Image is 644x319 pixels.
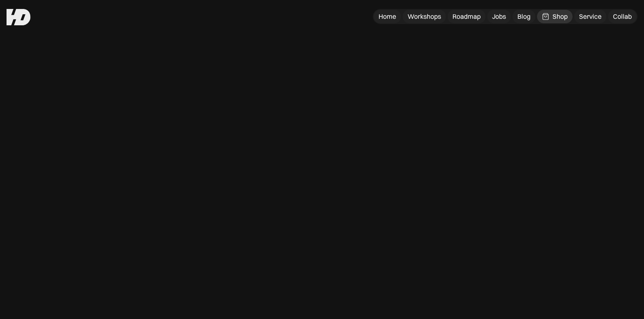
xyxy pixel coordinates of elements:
div: Collab [613,12,632,21]
div: Blog [517,12,530,21]
div: Workshops [408,12,441,21]
a: Collab [608,10,637,23]
div: Jobs [492,12,506,21]
a: Service [574,10,606,23]
a: Home [374,10,401,23]
a: Shop [537,10,573,23]
a: Workshops [403,10,446,23]
div: Roadmap [452,12,481,21]
div: Home [379,12,396,21]
a: Jobs [487,10,511,23]
div: Shop [553,12,568,21]
a: Blog [513,10,535,23]
div: Service [579,12,602,21]
a: Roadmap [448,10,486,23]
